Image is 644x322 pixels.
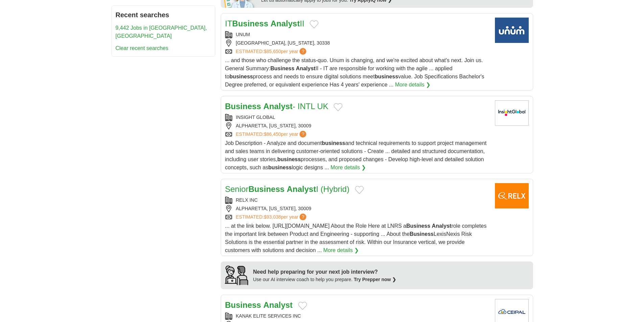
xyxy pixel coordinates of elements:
[395,81,430,89] a: More details ❯
[225,205,490,212] div: ALPHARETTA, [US_STATE], 30009
[277,156,301,162] strong: business
[225,184,350,194] a: SeniorBusiness AnalystI (Hybrid)
[236,32,250,37] a: UNUM
[225,57,484,88] span: ... and those who challenge the status-quo. Unum is changing, and we're excited about what's next...
[116,10,211,20] h2: Recent searches
[296,66,315,71] strong: Analyst
[236,197,258,203] a: RELX INC
[248,184,285,194] strong: Business
[310,20,318,28] button: Add to favorite jobs
[495,18,529,43] img: UNUM Group logo
[270,19,300,28] strong: Analyst
[264,49,281,54] span: $85,650
[406,223,430,229] strong: Business
[230,74,253,79] strong: business
[263,102,293,111] strong: Analyst
[236,214,308,221] a: ESTIMATED:$93,038per year?
[253,276,397,283] div: Use our AI interview coach to help you prepare.
[225,223,487,253] span: ... at the link below. [URL][DOMAIN_NAME] About the Role Here at LNRS a role completes the import...
[375,74,398,79] strong: business
[495,100,529,126] img: Insight Global logo
[225,300,293,309] a: Business Analyst
[432,223,451,229] strong: Analyst
[236,131,308,138] a: ESTIMATED:$86,450per year?
[253,268,397,276] div: Need help preparing for your next job interview?
[323,246,359,254] a: More details ❯
[300,131,306,138] span: ?
[225,122,490,129] div: ALPHARETTA, [US_STATE], 30009
[355,186,364,194] button: Add to favorite jobs
[495,183,529,208] img: RELX Group logo
[334,103,342,111] button: Add to favorite jobs
[116,45,169,51] a: Clear recent searches
[354,277,397,282] a: Try Prepper now ❯
[300,48,306,55] span: ?
[322,140,345,146] strong: business
[270,66,294,71] strong: Business
[287,184,316,194] strong: Analyst
[263,300,293,309] strong: Analyst
[225,300,261,309] strong: Business
[331,164,366,172] a: More details ❯
[264,131,281,137] span: $86,450
[300,214,306,220] span: ?
[116,25,207,39] a: 9,442 Jobs in [GEOGRAPHIC_DATA], [GEOGRAPHIC_DATA]
[225,102,261,111] strong: Business
[225,40,490,47] div: [GEOGRAPHIC_DATA], [US_STATE], 30338
[410,231,434,237] strong: Business
[298,302,307,310] button: Add to favorite jobs
[225,19,305,28] a: ITBusiness AnalystII
[225,313,490,320] div: KANAK ELITE SERVICES INC
[236,48,308,55] a: ESTIMATED:$85,650per year?
[264,214,281,220] span: $93,038
[268,165,292,170] strong: business
[232,19,268,28] strong: Business
[225,140,487,170] span: Job Description - Analyze and document and technical requirements to support project management a...
[225,102,329,111] a: Business Analyst- INTL UK
[236,115,275,120] a: INSIGHT GLOBAL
